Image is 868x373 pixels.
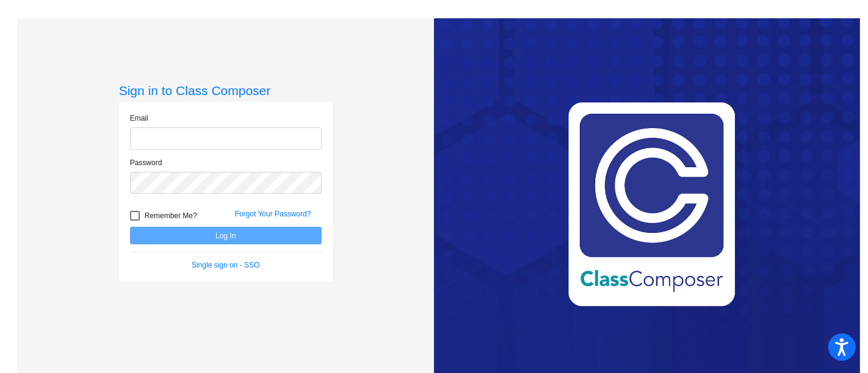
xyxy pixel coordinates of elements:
a: Forgot Your Password? [235,210,311,218]
span: Remember Me? [145,208,197,223]
a: Single sign on - SSO [192,261,259,269]
h3: Sign in to Class Composer [119,83,333,98]
label: Password [130,157,162,168]
label: Email [130,113,148,124]
button: Log In [130,227,322,244]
